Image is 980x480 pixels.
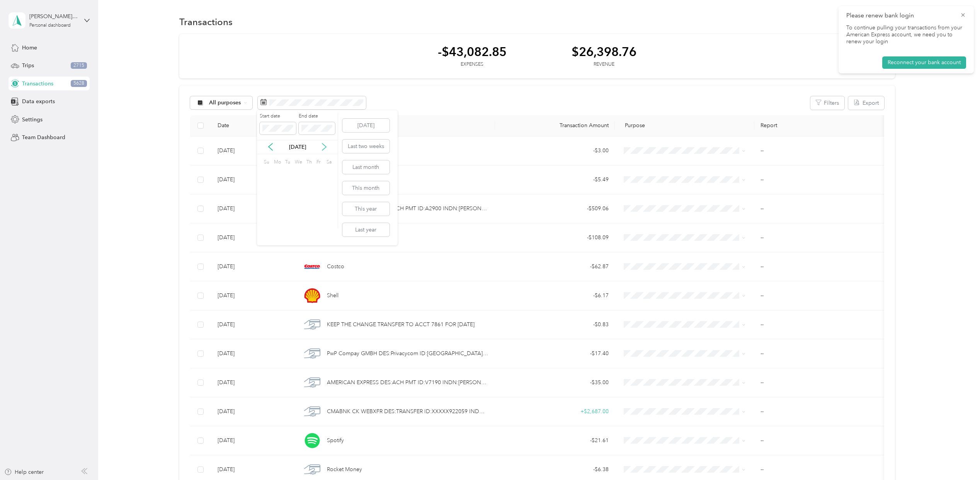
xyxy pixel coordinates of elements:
img: Costco [304,259,320,275]
span: Home [22,44,37,52]
td: [DATE] [211,339,295,368]
div: - $62.87 [501,262,609,271]
span: Rocket Money [327,465,362,474]
img: AMERICAN EXPRESS DES:ACH PMT ID:V7190 INDN:DAVID POLE CO ID:XXXXX33497 TEL [304,374,320,391]
div: - $35.00 [501,378,609,387]
span: Transactions [22,80,53,88]
div: - $6.17 [501,291,609,300]
td: [DATE] [211,136,295,165]
td: -- [754,281,888,310]
label: Start date [260,113,296,120]
div: Personal dashboard [29,23,71,28]
span: AMERICAN EXPRESS DES:ACH PMT ID:V7190 INDN:[PERSON_NAME] CO ID:XXXXX33497 TEL [327,378,488,387]
div: - $6.38 [501,465,609,474]
span: Settings [22,116,43,124]
div: - $21.61 [501,436,609,445]
th: Date [211,115,295,136]
td: -- [754,339,888,368]
p: Please renew bank login [846,11,954,20]
div: [PERSON_NAME][EMAIL_ADDRESS][DOMAIN_NAME] [29,12,78,20]
td: -- [754,165,888,194]
div: Revenue [572,61,636,68]
span: Costco [327,262,344,271]
td: -- [754,368,888,397]
p: [DATE] [281,143,314,151]
span: Data exports [22,97,55,106]
img: Shell [304,288,320,304]
span: Team Dashboard [22,133,65,141]
td: [DATE] [211,252,295,281]
td: [DATE] [211,281,295,310]
td: -- [754,136,888,165]
td: [DATE] [211,310,295,339]
div: - $3.00 [501,146,609,155]
td: -- [754,252,888,281]
p: To continue pulling your transactions from your American Express account, we need you to renew yo... [846,24,966,46]
div: We [294,157,303,168]
td: [DATE] [211,165,295,194]
div: Mo [273,157,281,168]
div: - $108.09 [501,233,609,242]
button: This month [342,181,390,195]
div: Su [263,157,270,168]
div: - $5.49 [501,175,609,184]
span: 2715 [71,62,87,69]
td: [DATE] [211,426,295,455]
td: [DATE] [211,194,295,223]
button: Export [848,96,884,110]
img: PwP Compay GMBH DES:Privacycom ID:TN: 7475712 INDN:(844) 771-8229 CO ID: XXXXX0084 WEB [304,346,320,362]
div: - $509.06 [501,204,609,213]
span: KEEP THE CHANGE TRANSFER TO ACCT 7861 FOR [DATE] [327,320,475,329]
button: Last month [342,160,390,174]
div: Th [305,157,312,168]
div: Expenses [438,61,507,68]
span: CMABNK CK WEBXFR DES:TRANSFER ID:XXXXX922059 INDN:[PERSON_NAME] PLLC CO ID:XXXXX27921 PPD [327,407,488,416]
div: - $0.83 [501,320,609,329]
button: [DATE] [342,119,390,132]
img: Spotify [304,432,320,449]
td: [DATE] [211,223,295,252]
th: Report [754,115,888,136]
button: Filters [810,96,844,110]
div: + $2,687.00 [501,407,609,416]
span: Trips [22,61,34,70]
div: Tu [284,157,291,168]
div: $26,398.76 [572,45,636,58]
td: [DATE] [211,397,295,426]
span: AMERICAN EXPRESS DES:ACH PMT ID:A2900 INDN:[PERSON_NAME] CO ID:XXXXX33497 WEB [327,204,488,213]
td: -- [754,194,888,223]
button: Last year [342,223,390,237]
td: -- [754,397,888,426]
td: -- [754,223,888,252]
td: -- [754,310,888,339]
div: Fr [315,157,322,168]
div: -$43,082.85 [438,45,507,58]
button: Help center [4,468,44,476]
iframe: Everlance-gr Chat Button Frame [937,437,980,480]
span: Shell [327,291,339,300]
button: Reconnect your bank account [882,56,966,69]
th: Transaction Amount [495,115,615,136]
span: PwP Compay GMBH DES:Privacycom ID:[GEOGRAPHIC_DATA]: 7475712 INDN:[PHONE_NUMBER] CO ID: XXXXX0084... [327,349,488,358]
span: Purpose [621,122,645,129]
div: Sa [325,157,332,168]
div: - $17.40 [501,349,609,358]
img: KEEP THE CHANGE TRANSFER TO ACCT 7861 FOR 09/24/25 [304,317,320,333]
span: All purposes [209,100,241,106]
span: Spotify [327,436,344,445]
h1: Transactions [179,18,233,26]
button: Last two weeks [342,140,390,153]
img: CMABNK CK WEBXFR DES:TRANSFER ID:XXXXX922059 INDN:DAVID POLE PLLC CO ID:XXXXX27921 PPD [304,403,320,420]
td: [DATE] [211,368,295,397]
label: End date [299,113,335,120]
button: This year [342,202,390,216]
span: 5628 [71,80,87,87]
td: -- [754,426,888,455]
img: Rocket Money [304,461,320,478]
